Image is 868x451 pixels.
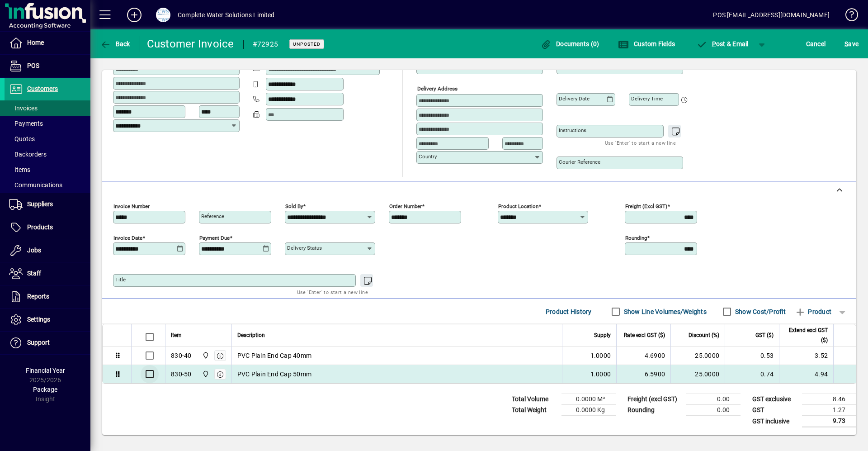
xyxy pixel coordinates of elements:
span: ost & Email [696,40,749,47]
td: 0.74 [725,365,779,383]
mat-hint: Use 'Enter' to start a new line [605,138,676,148]
span: Reports [27,293,49,300]
mat-label: Delivery time [631,95,663,102]
td: Total Volume [507,394,561,405]
a: Items [5,162,90,177]
span: Customers [27,85,58,92]
td: 9.73 [802,416,856,427]
span: Jobs [27,247,41,254]
span: Custom Fields [618,40,675,47]
span: P [712,40,716,47]
button: Back [98,36,132,52]
span: 1.0000 [590,351,611,360]
span: Motueka [200,369,210,379]
span: Extend excl GST ($) [785,325,828,345]
td: 1.27 [802,405,856,416]
td: 25.0000 [670,365,725,383]
td: 3.52 [779,347,833,365]
button: Documents (0) [538,36,602,52]
div: #72925 [253,37,278,52]
td: 0.00 [686,394,741,405]
span: Payments [9,120,43,127]
td: GST inclusive [748,416,802,427]
a: Payments [5,116,90,131]
button: Save [842,36,861,52]
mat-label: Freight (excl GST) [625,203,667,209]
td: Freight (excl GST) [623,394,686,405]
span: Description [237,330,265,340]
span: Documents (0) [541,40,599,47]
mat-label: Delivery status [287,245,322,251]
div: Customer Invoice [147,37,234,51]
span: POS [27,62,39,69]
a: Products [5,216,90,239]
span: Home [27,39,44,46]
td: 25.0000 [670,347,725,365]
a: POS [5,55,90,77]
span: Unposted [293,41,321,47]
td: 4.94 [779,365,833,383]
td: Total Weight [507,405,561,416]
div: Complete Water Solutions Limited [178,8,275,22]
mat-label: Product location [498,203,538,209]
span: Products [27,223,53,231]
button: Custom Fields [616,36,677,52]
a: Invoices [5,100,90,116]
mat-label: Instructions [559,127,586,133]
mat-label: Title [115,276,126,283]
mat-label: Courier Reference [559,159,600,165]
mat-label: Invoice date [113,235,142,241]
a: Settings [5,309,90,331]
a: Quotes [5,131,90,147]
a: Communications [5,177,90,193]
span: Quotes [9,135,35,142]
span: Product [795,304,831,319]
a: Staff [5,262,90,285]
span: Settings [27,316,50,323]
td: 0.00 [686,405,741,416]
span: ave [844,37,859,51]
a: Knowledge Base [839,2,857,31]
span: Items [9,166,30,173]
a: Reports [5,285,90,308]
mat-label: Order number [389,203,422,209]
span: Invoices [9,104,38,112]
label: Show Cost/Profit [733,307,786,316]
span: Motueka [200,351,210,361]
span: Supply [594,330,611,340]
button: Post & Email [692,36,753,52]
td: Rounding [623,405,686,416]
button: Product [790,304,836,320]
mat-label: Reference [201,213,224,219]
a: Suppliers [5,193,90,216]
span: PVC Plain End Cap 50mm [237,370,312,379]
td: 0.53 [725,347,779,365]
div: 4.6900 [622,351,665,360]
span: Communications [9,181,62,189]
mat-hint: Use 'Enter' to start a new line [297,287,368,297]
mat-label: Payment due [199,235,230,241]
span: Suppliers [27,200,53,208]
a: Backorders [5,147,90,162]
mat-label: Rounding [625,235,647,241]
a: Jobs [5,239,90,262]
span: Package [33,386,57,393]
span: Rate excl GST ($) [624,330,665,340]
td: 8.46 [802,394,856,405]
span: Discount (%) [689,330,719,340]
span: GST ($) [755,330,774,340]
span: Back [100,40,130,47]
div: 6.5900 [622,370,665,379]
a: Home [5,32,90,54]
span: Staff [27,270,41,277]
button: Product History [542,304,595,320]
app-page-header-button: Back [90,36,140,52]
span: PVC Plain End Cap 40mm [237,351,312,360]
label: Show Line Volumes/Weights [622,307,707,316]
button: Cancel [804,36,828,52]
mat-label: Country [419,153,437,160]
span: Item [171,330,182,340]
td: 0.0000 Kg [561,405,616,416]
a: Support [5,332,90,354]
span: Backorders [9,151,47,158]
